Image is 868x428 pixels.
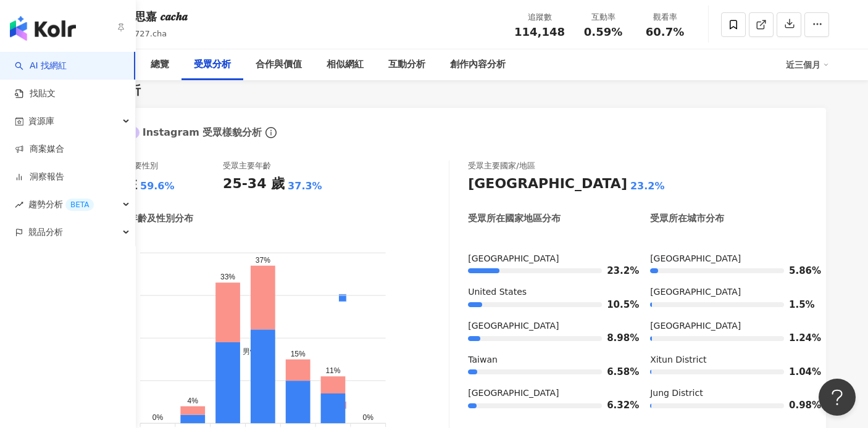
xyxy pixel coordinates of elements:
[514,11,565,23] div: 追蹤數
[10,16,76,41] img: logo
[288,179,322,193] div: 37.3%
[641,11,688,23] div: 觀看率
[607,300,625,310] span: 10.5%
[110,126,262,139] div: Instagram 受眾樣貌分析
[650,354,807,366] div: Xitun District
[223,160,271,171] div: 受眾主要年齡
[468,175,627,194] div: [GEOGRAPHIC_DATA]
[468,286,625,298] div: United States
[15,88,56,100] a: 找貼文
[789,401,807,410] span: 0.98%
[468,387,625,400] div: [GEOGRAPHIC_DATA]
[15,171,64,183] a: 洞察報告
[650,320,807,332] div: [GEOGRAPHIC_DATA]
[151,57,169,72] div: 總覽
[650,286,807,298] div: [GEOGRAPHIC_DATA]
[468,160,535,171] div: 受眾主要國家/地區
[607,334,625,343] span: 8.98%
[223,175,285,194] div: 25-34 歲
[450,57,506,72] div: 創作內容分析
[15,143,64,155] a: 商案媒合
[580,11,627,23] div: 互動率
[65,199,94,211] div: BETA
[388,57,425,72] div: 互動分析
[514,25,565,38] span: 114,148
[650,253,807,265] div: [GEOGRAPHIC_DATA]
[28,107,54,135] span: 資源庫
[789,334,807,343] span: 1.24%
[327,57,364,72] div: 相似網紅
[468,354,625,366] div: Taiwan
[789,368,807,377] span: 1.04%
[15,200,23,209] span: rise
[584,26,622,38] span: 0.59%
[110,212,193,225] div: 受眾年齡及性別分布
[233,347,257,356] span: 男性
[140,179,175,193] div: 59.6%
[786,55,829,75] div: 近三個月
[607,401,625,410] span: 6.32%
[468,212,561,225] div: 受眾所在國家地區分布
[607,368,625,377] span: 6.58%
[135,29,167,38] span: 727.cha
[468,253,625,265] div: [GEOGRAPHIC_DATA]
[15,60,67,72] a: searchAI 找網紅
[607,266,625,276] span: 23.2%
[194,57,231,72] div: 受眾分析
[28,191,94,218] span: 趨勢分析
[646,26,684,38] span: 60.7%
[264,125,278,140] span: info-circle
[789,266,807,276] span: 5.86%
[28,218,63,246] span: 競品分析
[650,387,807,400] div: Jung District
[650,212,724,225] div: 受眾所在城市分布
[256,57,302,72] div: 合作與價值
[630,179,665,193] div: 23.2%
[819,379,856,416] iframe: Help Scout Beacon - Open
[135,9,188,24] div: 思嘉 𝒄𝒂𝒄𝒉𝒂
[468,320,625,332] div: [GEOGRAPHIC_DATA]
[789,300,807,310] span: 1.5%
